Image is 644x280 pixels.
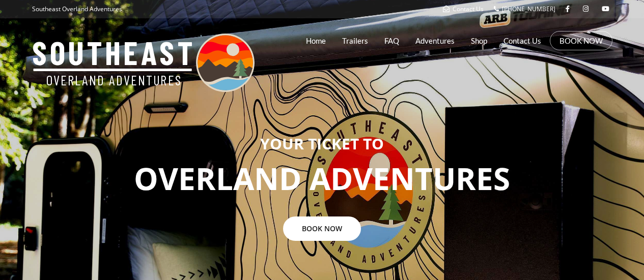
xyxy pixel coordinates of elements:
a: Trailers [342,28,368,53]
span: [PHONE_NUMBER] [502,5,555,13]
a: Shop [471,28,487,53]
img: Southeast Overland Adventures [32,34,255,92]
a: Adventures [415,28,455,53]
a: [PHONE_NUMBER] [494,5,555,13]
a: FAQ [384,28,399,53]
a: BOOK NOW [559,36,603,46]
span: Contact Us [453,5,484,13]
a: Contact Us [503,28,541,53]
p: Southeast Overland Adventures [32,3,122,16]
a: Home [306,28,326,53]
a: BOOK NOW [283,216,361,241]
h3: YOUR TICKET TO [8,135,636,152]
p: OVERLAND ADVENTURES [8,157,636,201]
a: Contact Us [443,5,484,13]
